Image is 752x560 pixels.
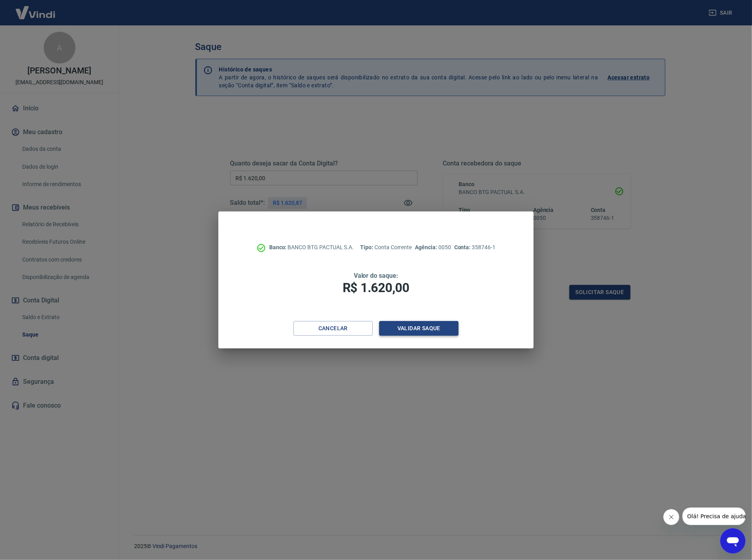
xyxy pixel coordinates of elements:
button: Validar saque [379,321,459,336]
span: Conta: [454,244,472,250]
span: Banco: [269,244,288,250]
span: Agência: [415,244,438,250]
p: 358746-1 [454,243,496,252]
p: Conta Corrente [360,243,412,252]
span: R$ 1.620,00 [343,280,409,295]
iframe: Fechar mensagem [663,509,679,525]
span: Olá! Precisa de ajuda? [5,6,67,12]
p: BANCO BTG PACTUAL S.A. [269,243,354,252]
span: Tipo: [360,244,374,250]
p: 0050 [415,243,451,252]
button: Cancelar [293,321,373,336]
iframe: Mensagem da empresa [683,508,746,525]
span: Valor do saque: [354,272,398,279]
iframe: Botão para abrir a janela de mensagens [720,528,746,554]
